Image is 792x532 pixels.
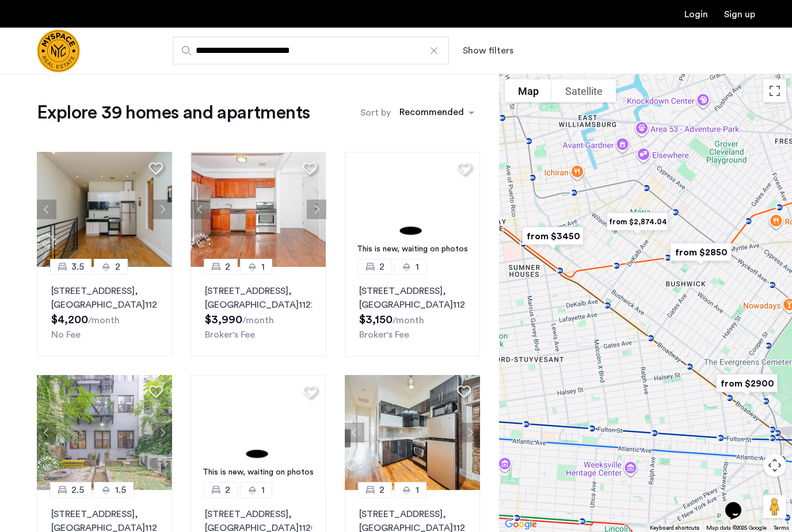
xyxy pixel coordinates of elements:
a: Open this area in Google Maps (opens a new window) [502,517,540,532]
span: 2 [115,260,120,274]
span: $3,990 [205,314,242,326]
p: [STREET_ADDRESS] 11221 [359,284,466,312]
span: $3,150 [359,314,393,326]
button: Drag Pegman onto the map to open Street View [763,495,786,518]
a: This is new, waiting on photos [191,375,326,490]
button: Keyboard shortcuts [650,524,699,532]
a: Login [684,10,708,19]
button: Show or hide filters [463,44,513,58]
div: from $2850 [661,235,741,270]
img: Google [502,517,540,532]
img: 1.gif [345,152,480,267]
button: Next apartment [153,423,172,442]
a: 3.52[STREET_ADDRESS], [GEOGRAPHIC_DATA]11207No Fee [37,267,172,357]
a: Terms (opens in new tab) [774,524,789,532]
a: Registration [724,10,755,19]
iframe: chat widget [721,486,757,520]
span: 1 [261,260,265,274]
div: Recommended [398,105,464,122]
span: 3.5 [71,260,84,274]
span: 2 [379,483,384,497]
span: 1 [416,260,419,274]
span: 1 [261,483,265,497]
span: 1 [416,483,419,497]
label: Sort by [360,106,391,120]
span: Broker's Fee [359,330,409,339]
img: 22_638530261077871517.png [37,375,172,490]
div: from $3450 [513,219,593,254]
button: Previous apartment [345,423,364,442]
p: [STREET_ADDRESS] 11207 [51,284,158,312]
button: Show street map [505,79,552,102]
button: Previous apartment [37,200,56,219]
sub: /month [393,316,424,325]
a: Cazamio Logo [37,29,80,72]
span: $4,200 [51,314,88,326]
a: 21[STREET_ADDRESS], [GEOGRAPHIC_DATA]11221Broker's Fee [191,267,326,357]
button: Next apartment [153,200,172,219]
div: from $2,874.04 [597,204,677,239]
button: Previous apartment [37,423,56,442]
img: 1.gif [191,375,326,490]
button: Map camera controls [763,454,786,477]
a: This is new, waiting on photos [345,152,480,267]
div: This is new, waiting on photos [196,466,320,479]
span: 1.5 [115,483,126,497]
div: This is new, waiting on photos [351,243,474,255]
span: No Fee [51,330,81,339]
button: Next apartment [460,423,480,442]
input: Apartment Search [173,37,449,64]
span: 2.5 [71,483,84,497]
div: from $2900 [707,366,787,401]
span: 2 [225,260,230,274]
img: logo [37,29,80,72]
button: Next apartment [307,200,326,219]
button: Previous apartment [191,200,210,219]
a: 21[STREET_ADDRESS], [GEOGRAPHIC_DATA]11221Broker's Fee [345,267,480,357]
sub: /month [88,316,120,325]
img: 1996_638536587704050597.png [37,152,172,267]
img: 8515455b-be52-4141-8a40-4c35d33cf98b_638720400876696212.jpeg [191,152,326,267]
img: 8515455b-be52-4141-8a40-4c35d33cf98b_638936410084114720.jpeg [345,375,480,490]
span: Broker's Fee [205,330,255,339]
sub: /month [242,316,274,325]
h1: Explore 39 homes and apartments [37,101,310,124]
span: 2 [379,260,384,274]
p: [STREET_ADDRESS] 11221 [205,284,311,312]
ng-select: sort-apartment [394,102,480,123]
button: Show satellite imagery [552,79,616,102]
button: Toggle fullscreen view [763,79,786,102]
span: Map data ©2025 Google [706,525,767,531]
span: 2 [225,483,230,497]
